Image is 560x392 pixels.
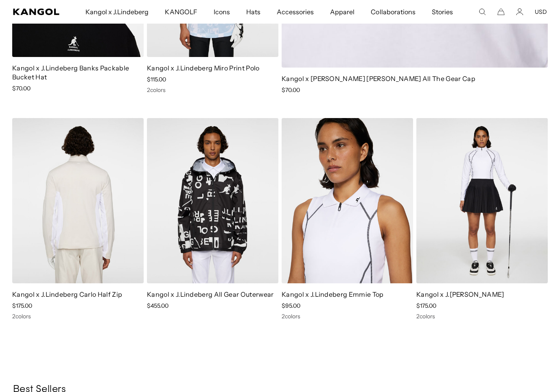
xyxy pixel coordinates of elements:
a: Kangol x J.Lindeberg All Gear Outerwear [147,290,273,298]
img: Kangol x J.Lindeberg Serena Skort [416,118,548,283]
div: 2 colors [12,313,144,320]
span: $455.00 [147,302,168,309]
a: Account [516,8,523,15]
a: Kangol x J.Lindeberg Banks Packable Bucket Hat [12,64,129,81]
a: Kangol x J.Lindeberg Emmie Top [282,290,384,298]
span: $70.00 [12,85,31,92]
div: 2 colors [282,313,413,320]
span: $70.00 [282,86,300,94]
span: $115.00 [147,76,166,83]
a: Kangol [13,9,60,15]
button: USD [535,8,547,15]
summary: Search here [479,8,486,15]
img: Kangol x J.Lindeberg Emmie Top [282,118,413,283]
a: Kangol x J.Lindeberg Carlo Half Zip [12,290,122,298]
div: 2 colors [416,313,548,320]
button: Cart [497,8,505,15]
span: $95.00 [282,302,300,309]
img: Kangol x J.Lindeberg Carlo Half Zip [12,118,144,283]
span: $175.00 [12,302,32,309]
span: $175.00 [416,302,436,309]
a: Kangol x J.[PERSON_NAME] [416,290,504,298]
div: 2 colors [147,86,278,94]
a: Kangol x J.Lindeberg Miro Print Polo [147,64,260,72]
img: Kangol x J.Lindeberg All Gear Outerwear [147,118,278,283]
a: Kangol x [PERSON_NAME] [PERSON_NAME] All The Gear Cap [282,74,475,83]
